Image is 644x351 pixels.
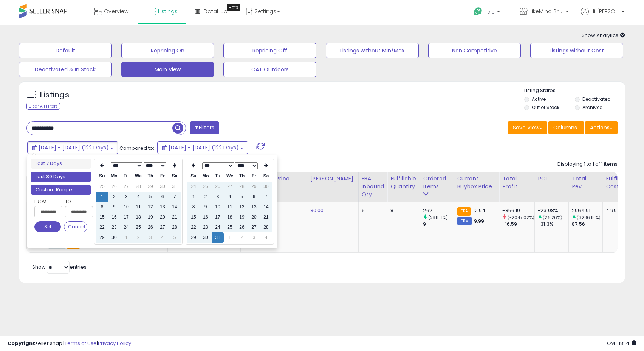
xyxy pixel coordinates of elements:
[224,222,236,232] td: 25
[121,62,214,77] button: Main View
[27,141,118,154] button: [DATE] - [DATE] (122 Days)
[132,232,144,243] td: 2
[530,43,623,58] button: Listings without Cost
[260,232,272,243] td: 4
[144,222,156,232] td: 26
[582,104,603,111] label: Archived
[543,214,562,220] small: (26.26%)
[326,43,419,58] button: Listings without Min/Max
[169,171,181,181] th: Sa
[224,171,236,181] th: We
[508,214,535,220] small: (-2047.02%)
[473,7,483,16] i: Get Help
[473,207,486,214] span: 12.94
[248,171,260,181] th: Fr
[119,145,154,152] span: Compared to:
[132,222,144,232] td: 25
[132,192,144,202] td: 4
[248,202,260,212] td: 13
[224,202,236,212] td: 11
[132,171,144,181] th: We
[132,182,144,192] td: 28
[212,202,224,212] td: 10
[212,232,224,243] td: 31
[248,182,260,192] td: 29
[32,263,87,271] span: Show: entries
[19,62,112,77] button: Deactivated & In Stock
[223,62,316,77] button: CAT Outdoors
[260,222,272,232] td: 28
[227,4,240,11] div: Tooltip anchor
[538,175,565,183] div: ROI
[236,222,248,232] td: 26
[187,232,200,243] td: 29
[502,207,534,214] div: -356.19
[108,202,120,212] td: 9
[108,212,120,222] td: 16
[156,232,169,243] td: 4
[260,192,272,202] td: 7
[362,207,382,214] div: 6
[156,171,169,181] th: Fr
[158,8,178,15] span: Listings
[132,212,144,222] td: 18
[474,217,485,225] span: 9.99
[524,87,625,94] p: Listing States:
[212,212,224,222] td: 17
[96,232,108,243] td: 29
[108,192,120,202] td: 2
[532,96,546,102] label: Active
[548,121,584,134] button: Columns
[582,32,625,39] span: Show Analytics
[200,212,212,222] td: 16
[144,202,156,212] td: 12
[390,175,416,191] div: Fulfillable Quantity
[224,232,236,243] td: 1
[390,207,414,214] div: 8
[248,212,260,222] td: 20
[468,1,508,25] a: Help
[96,222,108,232] td: 22
[236,202,248,212] td: 12
[572,175,599,191] div: Total Rev.
[532,104,559,111] label: Out of Stock
[200,182,212,192] td: 25
[40,90,69,100] h5: Listings
[31,159,91,169] li: Last 7 Days
[169,212,181,222] td: 21
[582,96,611,102] label: Deactivated
[120,192,132,202] td: 3
[144,192,156,202] td: 5
[120,232,132,243] td: 1
[64,221,87,232] button: Cancel
[457,175,496,191] div: Current Buybox Price
[204,8,228,15] span: DataHub
[65,198,87,205] label: To
[606,175,635,191] div: Fulfillment Cost
[187,212,200,222] td: 15
[224,182,236,192] td: 27
[187,222,200,232] td: 22
[120,202,132,212] td: 10
[120,212,132,222] td: 17
[169,144,239,151] span: [DATE] - [DATE] (122 Days)
[157,141,248,154] button: [DATE] - [DATE] (122 Days)
[423,207,454,214] div: 262
[236,212,248,222] td: 19
[169,232,181,243] td: 5
[120,222,132,232] td: 24
[156,192,169,202] td: 6
[265,175,304,183] div: Min Price
[169,192,181,202] td: 7
[538,207,568,214] div: -23.08%
[212,192,224,202] td: 3
[502,175,531,191] div: Total Profit
[156,222,169,232] td: 27
[19,43,112,58] button: Default
[553,124,577,131] span: Columns
[577,214,601,220] small: (3286.15%)
[236,232,248,243] td: 2
[591,8,619,15] span: Hi [PERSON_NAME]
[260,212,272,222] td: 21
[34,198,61,205] label: From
